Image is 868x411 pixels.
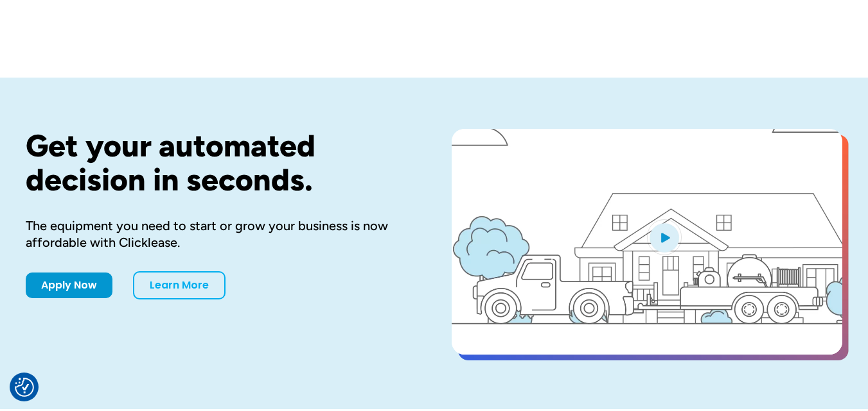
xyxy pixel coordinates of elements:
a: open lightbox [452,129,842,355]
button: Consent Preferences [15,378,34,397]
div: The equipment you need to start or grow your business is now affordable with Clicklease. [26,217,411,251]
img: Revisit consent button [15,378,34,397]
a: Apply Now [26,273,112,298]
a: Learn More [133,271,226,299]
h1: Get your automated decision in seconds. [26,129,411,197]
img: Blue play button logo on a light blue circular background [647,219,682,255]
